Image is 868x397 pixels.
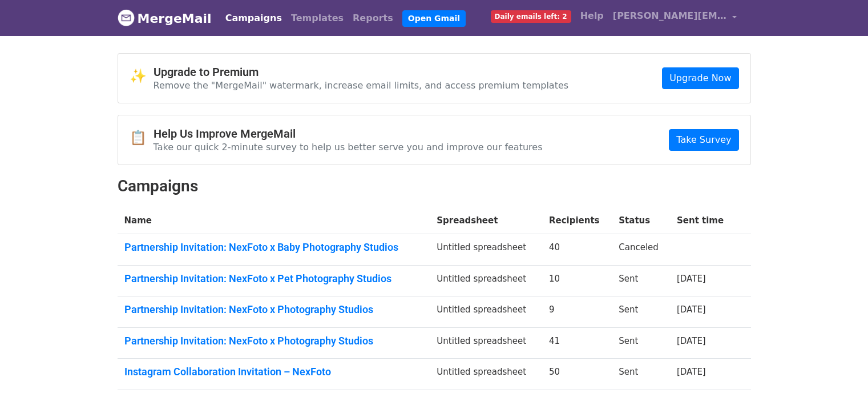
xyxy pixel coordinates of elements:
[430,296,542,328] td: Untitled spreadsheet
[154,65,569,79] h4: Upgrade to Premium
[118,9,135,26] img: MergeMail logo
[286,7,348,30] a: Templates
[612,359,670,390] td: Sent
[612,327,670,359] td: Sent
[542,207,612,234] th: Recipients
[677,336,706,346] a: [DATE]
[542,359,612,390] td: 50
[430,207,542,234] th: Spreadsheet
[124,272,423,285] a: Partnership Invitation: NexFoto x Pet Photography Studios
[612,207,670,234] th: Status
[130,68,154,85] span: ✨
[430,265,542,296] td: Untitled spreadsheet
[118,6,212,30] a: MergeMail
[613,9,727,23] span: [PERSON_NAME][EMAIL_ADDRESS][DOMAIN_NAME]
[576,5,608,27] a: Help
[612,296,670,328] td: Sent
[677,304,706,315] a: [DATE]
[118,177,751,196] h2: Campaigns
[130,130,154,146] span: 📋
[542,265,612,296] td: 10
[154,141,543,153] p: Take our quick 2-minute survey to help us better serve you and improve our features
[118,207,430,234] th: Name
[154,79,569,91] p: Remove the "MergeMail" watermark, increase email limits, and access premium templates
[124,303,423,316] a: Partnership Invitation: NexFoto x Photography Studios
[542,327,612,359] td: 41
[677,367,706,377] a: [DATE]
[221,7,286,30] a: Campaigns
[486,5,576,27] a: Daily emails left: 2
[124,366,423,378] a: Instagram Collaboration Invitation – NexFoto
[669,129,738,151] a: Take Survey
[154,127,543,141] h4: Help Us Improve MergeMail
[402,10,466,27] a: Open Gmail
[124,335,423,347] a: Partnership Invitation: NexFoto x Photography Studios
[662,67,738,89] a: Upgrade Now
[612,265,670,296] td: Sent
[612,234,670,266] td: Canceled
[430,327,542,359] td: Untitled spreadsheet
[124,241,423,254] a: Partnership Invitation: NexFoto x Baby Photography Studios
[430,359,542,390] td: Untitled spreadsheet
[491,10,571,23] span: Daily emails left: 2
[348,7,398,30] a: Reports
[542,234,612,266] td: 40
[677,274,706,284] a: [DATE]
[608,5,742,31] a: [PERSON_NAME][EMAIL_ADDRESS][DOMAIN_NAME]
[670,207,736,234] th: Sent time
[542,296,612,328] td: 9
[430,234,542,266] td: Untitled spreadsheet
